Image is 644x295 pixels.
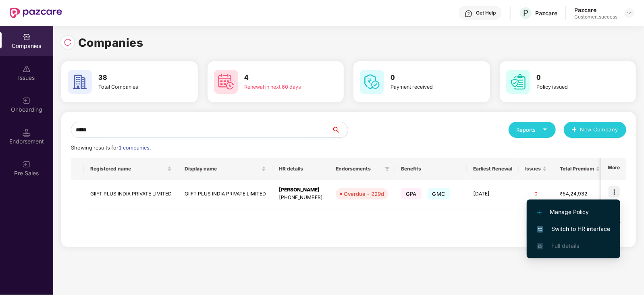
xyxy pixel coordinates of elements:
div: Pazcare [574,6,617,14]
td: [DATE] [467,180,519,208]
th: Issues [519,158,553,180]
button: search [331,122,348,138]
img: svg+xml;base64,PHN2ZyB4bWxucz0iaHR0cDovL3d3dy53My5vcmcvMjAwMC9zdmciIHdpZHRoPSI2MCIgaGVpZ2h0PSI2MC... [506,70,530,94]
img: svg+xml;base64,PHN2ZyBpZD0iQ29tcGFuaWVzIiB4bWxucz0iaHR0cDovL3d3dy53My5vcmcvMjAwMC9zdmciIHdpZHRoPS... [23,33,31,41]
img: svg+xml;base64,PHN2ZyB4bWxucz0iaHR0cDovL3d3dy53My5vcmcvMjAwMC9zdmciIHdpZHRoPSI2MCIgaGVpZ2h0PSI2MC... [214,70,238,94]
span: P [523,8,528,18]
div: Renewal in next 60 days [245,83,314,91]
img: svg+xml;base64,PHN2ZyBpZD0iSGVscC0zMngzMiIgeG1sbnM9Imh0dHA6Ly93d3cudzMub3JnLzIwMDAvc3ZnIiB3aWR0aD... [465,10,473,18]
span: filter [385,166,390,171]
th: Earliest Renewal [467,158,519,180]
h3: 4 [245,73,314,83]
div: [PERSON_NAME] [279,186,323,194]
div: Policy issued [537,83,606,91]
h3: 38 [98,73,168,83]
th: Display name [178,158,272,180]
img: svg+xml;base64,PHN2ZyBpZD0iUmVsb2FkLTMyeDMyIiB4bWxucz0iaHR0cDovL3d3dy53My5vcmcvMjAwMC9zdmciIHdpZH... [64,38,72,46]
img: svg+xml;base64,PHN2ZyB3aWR0aD0iMjAiIGhlaWdodD0iMjAiIHZpZXdCb3g9IjAgMCAyMCAyMCIgZmlsbD0ibm9uZSIgeG... [23,97,31,105]
th: Total Premium [553,158,607,180]
th: More [601,158,626,180]
img: svg+xml;base64,PHN2ZyB3aWR0aD0iMTQuNSIgaGVpZ2h0PSIxNC41IiB2aWV3Qm94PSIwIDAgMTYgMTYiIGZpbGw9Im5vbm... [23,129,31,137]
img: svg+xml;base64,PHN2ZyBpZD0iRHJvcGRvd24tMzJ4MzIiIHhtbG5zPSJodHRwOi8vd3d3LnczLm9yZy8yMDAwL3N2ZyIgd2... [626,10,633,16]
div: Overdue - 229d [344,190,384,198]
img: svg+xml;base64,PHN2ZyB3aWR0aD0iMjAiIGhlaWdodD0iMjAiIHZpZXdCb3g9IjAgMCAyMCAyMCIgZmlsbD0ibm9uZSIgeG... [23,160,31,168]
span: plus [572,127,577,133]
img: svg+xml;base64,PHN2ZyB4bWxucz0iaHR0cDovL3d3dy53My5vcmcvMjAwMC9zdmciIHdpZHRoPSI2MCIgaGVpZ2h0PSI2MC... [360,70,384,94]
div: Pazcare [535,9,557,17]
span: filter [383,164,391,174]
span: Endorsements [336,166,382,172]
div: Payment received [391,83,460,91]
img: icon [609,186,620,197]
span: search [331,127,348,133]
th: Benefits [395,158,467,180]
span: Full details [551,242,579,249]
span: caret-down [542,127,548,132]
img: svg+xml;base64,PHN2ZyBpZD0iSXNzdWVzX2Rpc2FibGVkIiB4bWxucz0iaHR0cDovL3d3dy53My5vcmcvMjAwMC9zdmciIH... [23,65,31,73]
span: Total Premium [560,166,594,172]
div: Total Companies [98,83,168,91]
td: GIIFT PLUS INDIA PRIVATE LIMITED [84,180,178,208]
img: svg+xml;base64,PHN2ZyB4bWxucz0iaHR0cDovL3d3dy53My5vcmcvMjAwMC9zdmciIHdpZHRoPSIxMi4yMDEiIGhlaWdodD... [537,210,542,215]
span: Display name [185,166,260,172]
th: HR details [272,158,329,180]
span: New Company [580,126,619,134]
div: Customer_success [574,14,617,20]
span: Registered name [90,166,166,172]
img: svg+xml;base64,PHN2ZyB4bWxucz0iaHR0cDovL3d3dy53My5vcmcvMjAwMC9zdmciIHdpZHRoPSIxNi4zNjMiIGhlaWdodD... [537,243,543,249]
span: 1 companies. [118,145,151,151]
span: Showing results for [71,145,151,151]
span: GMC [428,188,451,199]
td: GIIFT PLUS INDIA PRIVATE LIMITED [178,180,272,208]
span: GPA [401,188,422,199]
button: plusNew Company [564,122,626,138]
div: Get Help [476,10,496,16]
th: Registered name [84,158,178,180]
span: Manage Policy [537,208,610,216]
div: Reports [517,126,548,134]
h3: 0 [537,73,606,83]
span: Switch to HR interface [537,224,610,233]
div: 0 [525,190,547,198]
img: svg+xml;base64,PHN2ZyB4bWxucz0iaHR0cDovL3d3dy53My5vcmcvMjAwMC9zdmciIHdpZHRoPSI2MCIgaGVpZ2h0PSI2MC... [68,70,92,94]
div: [PHONE_NUMBER] [279,194,323,202]
div: ₹54,24,932 [560,190,600,198]
img: New Pazcare Logo [10,8,62,18]
h3: 0 [391,73,460,83]
h1: Companies [78,34,143,52]
img: svg+xml;base64,PHN2ZyB4bWxucz0iaHR0cDovL3d3dy53My5vcmcvMjAwMC9zdmciIHdpZHRoPSIxNiIgaGVpZ2h0PSIxNi... [537,226,543,233]
span: Issues [525,166,541,172]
